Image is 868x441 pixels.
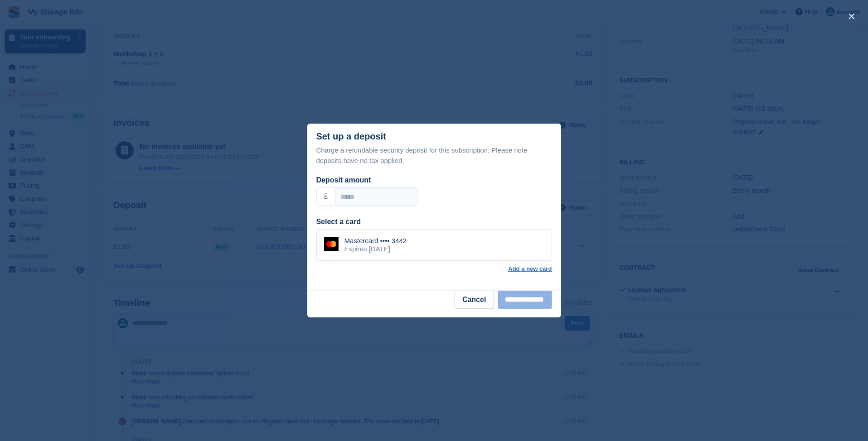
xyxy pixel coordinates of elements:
[844,9,859,24] button: close
[316,176,371,184] label: Deposit amount
[344,245,407,253] div: Expires [DATE]
[324,237,339,251] img: Mastercard Logo
[455,291,494,309] button: Cancel
[316,216,552,227] div: Select a card
[316,131,386,142] div: Set up a deposit
[344,237,407,245] div: Mastercard •••• 3442
[508,265,552,273] a: Add a new card
[316,145,552,166] p: Charge a refundable security deposit for this subscription. Please note deposits have no tax appl...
